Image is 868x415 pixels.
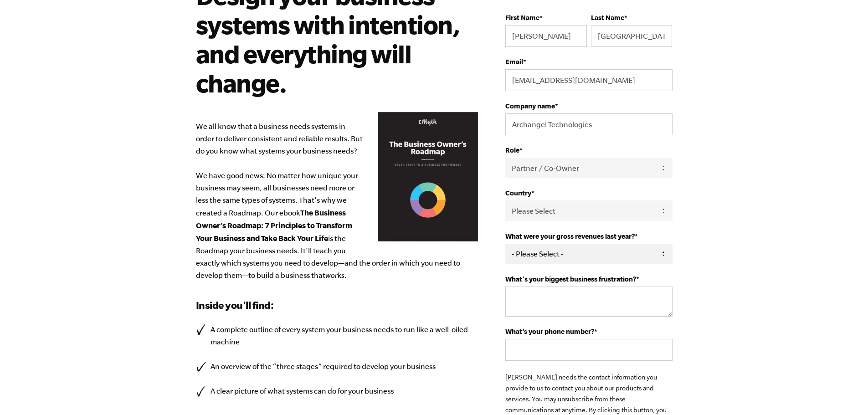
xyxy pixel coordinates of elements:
em: works [325,271,344,279]
span: What were your gross revenues last year? [505,232,635,240]
p: We all know that a business needs systems in order to deliver consistent and reliable results. Bu... [196,120,478,282]
img: Business Owners Roadmap Cover [378,112,478,242]
span: Company name [505,102,555,110]
span: Last Name [591,14,624,21]
iframe: Chat Widget [822,371,868,415]
li: A clear picture of what systems can do for your business [196,385,478,397]
b: The Business Owner’s Roadmap: 7 Principles to Transform Your Business and Take Back Your Life [196,208,352,242]
li: An overview of the “three stages” required to develop your business [196,360,478,373]
span: First Name [505,14,539,21]
li: A complete outline of every system your business needs to run like a well-oiled machine [196,323,478,348]
h3: Inside you'll find: [196,298,478,313]
span: Email [505,58,523,66]
span: Country [505,189,531,197]
span: What's your biggest business frustration? [505,275,636,283]
span: What’s your phone number? [505,328,594,335]
span: Role [505,146,519,154]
